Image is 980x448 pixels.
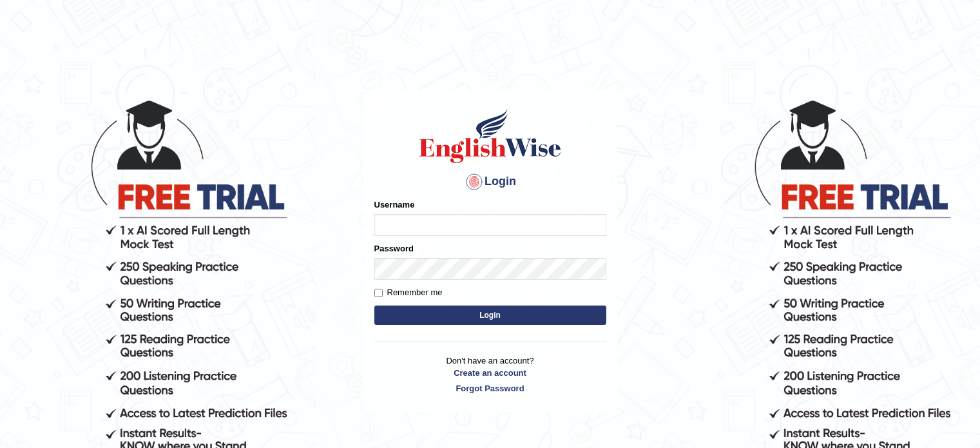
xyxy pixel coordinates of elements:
label: Remember me [374,286,443,299]
a: Forgot Password [374,382,606,394]
p: Don't have an account? [374,355,606,394]
label: Username [374,199,415,211]
button: Login [374,306,606,325]
a: Create an account [374,367,606,379]
input: Remember me [374,289,383,297]
label: Password [374,242,414,255]
h4: Login [374,171,606,192]
img: Logo of English Wise sign in for intelligent practice with AI [417,107,564,165]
